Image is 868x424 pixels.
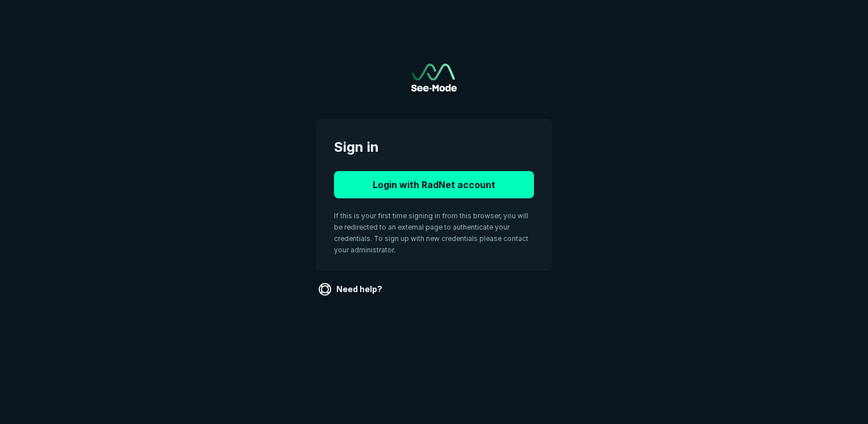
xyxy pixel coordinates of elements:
[334,211,528,254] span: If this is your first time signing in from this browser, you will be redirected to an external pa...
[334,171,534,198] button: Login with RadNet account
[334,137,534,157] span: Sign in
[411,64,457,92] a: Go to sign in
[316,280,387,298] a: Need help?
[411,64,457,92] img: See-Mode Logo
